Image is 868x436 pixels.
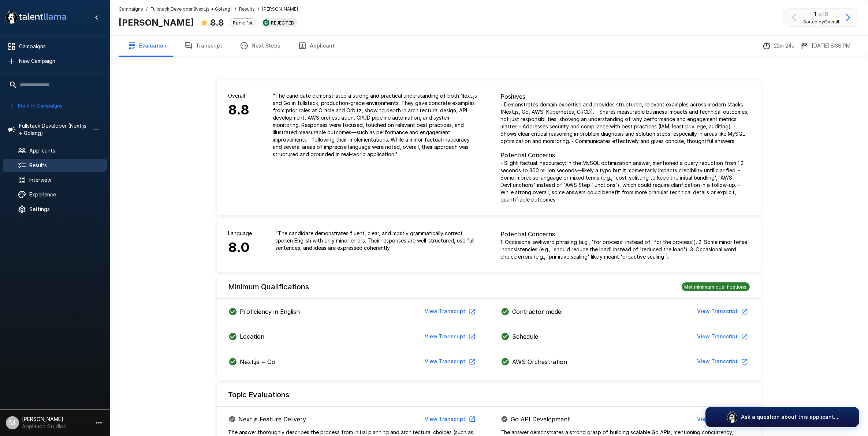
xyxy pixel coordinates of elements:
button: Evaluation [119,35,175,56]
button: View Transcript [694,330,750,343]
p: Next.js + Go [240,357,276,366]
div: The time between starting and completing the interview [762,41,794,50]
p: Location [240,332,265,341]
b: [PERSON_NAME] [119,17,194,28]
span: Met minimum qualifications [682,284,750,290]
button: Next Steps [231,35,289,56]
p: Proficiency in English [240,307,300,316]
p: Positives [501,92,750,101]
b: 8.8 [210,17,224,28]
button: View Transcript [422,330,477,343]
p: Schedule [513,332,539,341]
h6: 8.0 [228,237,252,258]
p: Language [228,230,252,237]
span: of 6 [818,10,828,18]
p: - Slight factual inaccuracy: In the MySQL optimization answer, mentioned a query reduction from 1... [501,159,750,203]
p: AWS Orchestration [513,357,567,366]
button: Transcript [175,35,231,56]
span: REJECTED [268,20,297,26]
p: Potential Concerns [501,230,750,238]
img: logo_glasses@2x.png [726,411,738,423]
h6: 8.8 [228,99,250,121]
button: Ask a question about this applicant... [705,407,859,427]
b: 1 [814,10,816,18]
span: Rank: 1st [230,20,255,26]
p: Overall [228,92,250,99]
div: View profile in SmartRecruiters [261,18,297,27]
p: Contractor model [513,307,563,316]
p: - Demonstrates domain expertise and provides structured, relevant examples across modern stacks (... [501,101,750,145]
p: Potential Concerns [501,151,750,159]
p: Ask a question about this applicant... [741,413,838,421]
button: View Transcript [422,413,477,426]
div: The date and time when the interview was completed [800,41,850,50]
img: smartrecruiters_logo.jpeg [263,19,269,26]
p: 1. Occasional awkward phrasing (e.g., 'for process' instead of 'for the process'). 2. Some minor ... [501,238,750,260]
button: View Transcript [694,305,750,318]
p: " The candidate demonstrated a strong and practical understanding of both Next.js and Go in fulls... [273,92,477,158]
h6: Minimum Qualifications [228,281,309,293]
p: Go API Development [511,415,570,424]
p: 22m 24s [774,42,794,49]
span: Sorted by Overall [803,18,839,26]
p: [DATE] 8:38 PM [812,42,850,49]
p: " The candidate demonstrates fluent, clear, and mostly grammatically correct spoken English with ... [276,230,477,252]
button: View Transcript [422,355,477,368]
button: View Transcript [694,413,750,426]
button: View Transcript [422,305,477,318]
button: View Transcript [694,355,750,368]
button: Applicant [289,35,343,56]
h6: Topic Evaluations [228,389,290,401]
p: Next.js Feature Delivery [239,415,306,424]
